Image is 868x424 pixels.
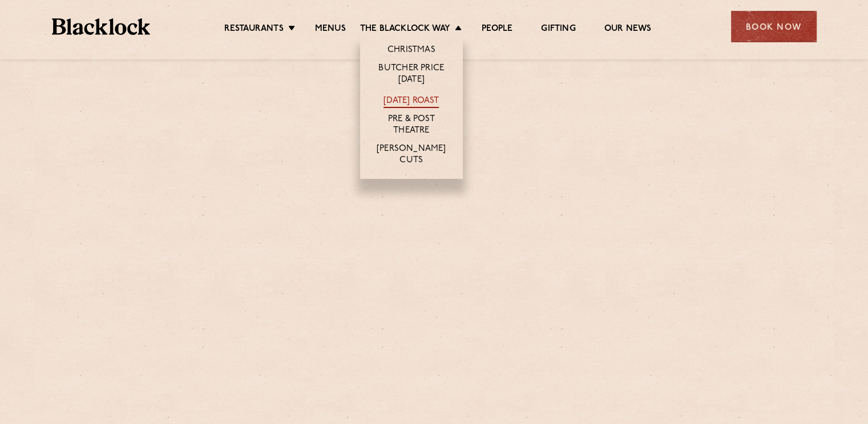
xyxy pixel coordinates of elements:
a: Butcher Price [DATE] [372,63,451,87]
a: Our News [604,23,652,36]
a: [PERSON_NAME] Cuts [372,143,451,167]
div: Book Now [731,11,817,42]
a: Pre & Post Theatre [372,114,451,138]
img: BL_Textured_Logo-footer-cropped.svg [52,18,151,35]
a: [DATE] Roast [383,95,439,108]
a: Christmas [387,45,435,57]
a: Menus [315,23,346,36]
a: People [482,23,512,36]
a: Gifting [541,23,575,36]
a: The Blacklock Way [360,23,450,36]
a: Restaurants [224,23,284,36]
